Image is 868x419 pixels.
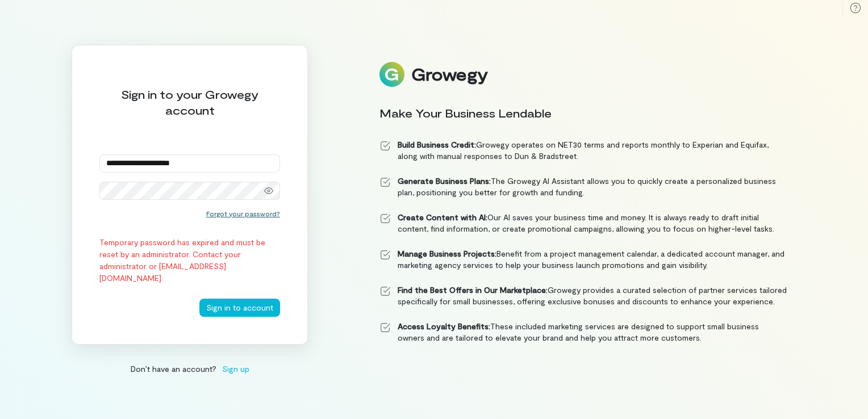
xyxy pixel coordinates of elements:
strong: Find the Best Offers in Our Marketplace: [398,285,548,295]
span: Sign up [222,363,249,375]
strong: Manage Business Projects: [398,249,496,258]
strong: Generate Business Plans: [398,176,491,186]
li: Growegy operates on NET30 terms and reports monthly to Experian and Equifax, along with manual re... [379,139,787,162]
div: Temporary password has expired and must be reset by an administrator. Contact your administrator ... [99,236,280,284]
div: Don’t have an account? [72,363,308,375]
strong: Build Business Credit: [398,140,476,149]
strong: Access Loyalty Benefits: [398,321,490,331]
li: These included marketing services are designed to support small business owners and are tailored ... [379,321,787,343]
li: Our AI saves your business time and money. It is always ready to draft initial content, find info... [379,212,787,234]
li: Benefit from a project management calendar, a dedicated account manager, and marketing agency ser... [379,248,787,271]
div: Sign in to your Growegy account [99,86,280,118]
button: Forgot your password? [206,209,280,218]
li: Growegy provides a curated selection of partner services tailored specifically for small business... [379,284,787,307]
img: Logo [379,62,404,87]
li: The Growegy AI Assistant allows you to quickly create a personalized business plan, positioning y... [379,175,787,198]
div: Growegy [411,65,487,84]
div: Make Your Business Lendable [379,105,787,121]
strong: Create Content with AI: [398,212,487,222]
button: Sign in to account [199,299,280,317]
